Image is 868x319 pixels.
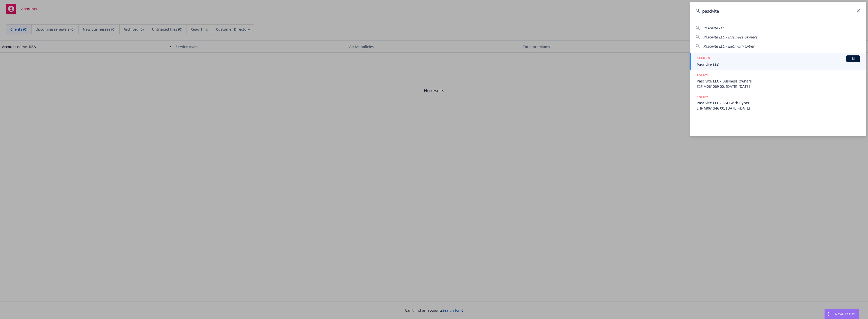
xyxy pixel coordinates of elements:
[703,26,725,30] span: Pascivite LLC
[825,309,831,319] div: Drag to move
[697,78,860,84] span: Pascivite LLC - Business Owners
[703,35,757,39] span: Pascivite LLC - Business Owners
[697,105,860,111] span: LHF M061346 00, [DATE]-[DATE]
[824,309,859,319] button: Nova Assist
[703,44,754,49] span: Pascivite LLC - E&O with Cyber
[697,84,860,89] span: Z2F M061069 00, [DATE]-[DATE]
[690,53,866,70] a: ACCOUNTBIPascivite LLC
[690,70,866,92] a: POLICYPascivite LLC - Business OwnersZ2F M061069 00, [DATE]-[DATE]
[835,312,855,316] span: Nova Assist
[848,56,858,61] span: BI
[690,2,866,20] input: Search...
[697,95,708,100] h5: POLICY
[690,92,866,114] a: POLICYPascivite LLC - E&O with CyberLHF M061346 00, [DATE]-[DATE]
[697,73,708,78] h5: POLICY
[697,55,712,61] h5: ACCOUNT
[697,62,860,67] span: Pascivite LLC
[697,100,860,105] span: Pascivite LLC - E&O with Cyber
